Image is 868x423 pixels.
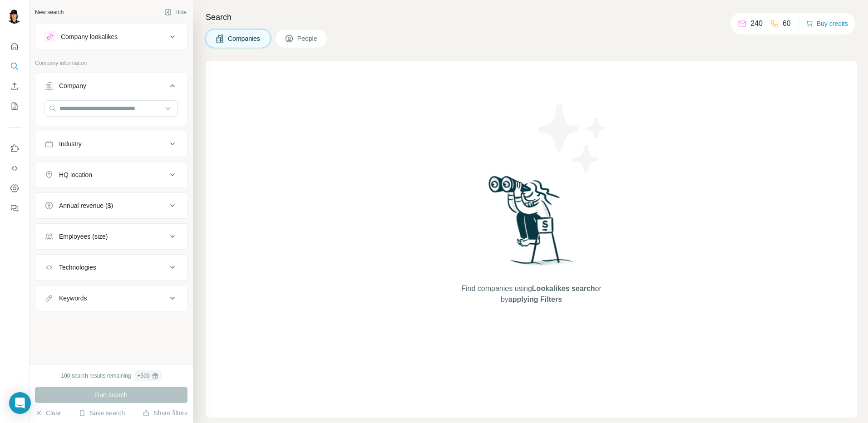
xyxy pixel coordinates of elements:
div: HQ location [59,170,92,179]
div: Annual revenue ($) [59,201,113,210]
div: + 500 [138,372,150,380]
button: Search [7,58,22,74]
button: Employees (size) [35,226,187,247]
button: Technologies [35,256,187,278]
p: 240 [750,18,763,29]
div: Open Intercom Messenger [9,392,31,414]
p: 60 [783,18,791,29]
div: Company [59,81,86,90]
button: Company lookalikes [35,26,187,48]
button: Use Surfe on LinkedIn [7,140,22,157]
button: Quick start [7,38,22,54]
span: Lookalikes search [532,285,595,292]
div: 100 search results remaining [61,370,161,381]
span: applying Filters [508,295,562,303]
h4: Search [206,11,857,24]
button: Feedback [7,200,22,216]
div: Technologies [59,263,96,272]
button: Save search [79,408,125,418]
img: Surfe Illustration - Woman searching with binoculars [484,173,579,275]
button: Clear [35,408,61,418]
button: Annual revenue ($) [35,195,187,216]
button: Buy credits [806,17,848,30]
span: People [297,34,318,43]
button: Enrich CSV [7,78,22,94]
button: HQ location [35,164,187,186]
span: Companies [228,34,261,43]
button: Hide [158,5,193,19]
button: Use Surfe API [7,160,22,177]
div: Keywords [59,294,87,303]
div: Company lookalikes [61,32,118,41]
button: Keywords [35,287,187,309]
button: Company [35,75,187,100]
img: Surfe Illustration - Stars [532,97,613,179]
img: Avatar [7,9,22,24]
button: My lists [7,98,22,114]
p: Company information [35,59,187,67]
button: Dashboard [7,180,22,197]
span: Find companies using or by [459,283,604,305]
button: Industry [35,133,187,155]
div: Industry [59,139,82,148]
div: New search [35,8,64,16]
div: Employees (size) [59,232,108,241]
button: Share filters [143,408,187,418]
